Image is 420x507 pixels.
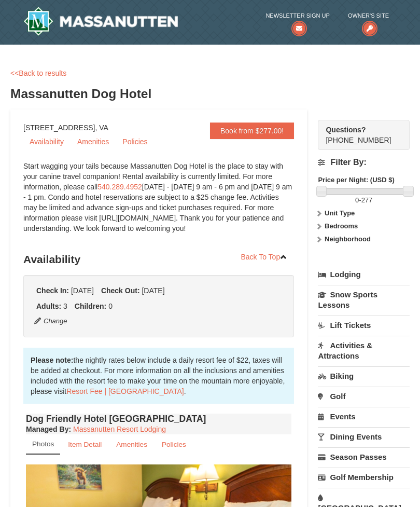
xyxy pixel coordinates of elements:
[318,468,410,487] a: Golf Membership
[326,125,391,144] span: [PHONE_NUMBER]
[36,302,61,310] strong: Adults:
[265,10,329,21] span: Newsletter Sign Up
[210,122,294,139] a: Book from $277.00!
[318,447,410,467] a: Season Passes
[75,302,106,310] strong: Children:
[348,10,389,21] span: Owner's Site
[116,441,147,448] small: Amenities
[318,285,410,314] a: Snow Sports Lessons
[325,209,355,217] strong: Unit Type
[318,158,410,167] h4: Filter By:
[23,7,178,36] a: Massanutten Resort
[155,434,193,455] a: Policies
[355,196,359,204] span: 0
[23,7,178,36] img: Massanutten Resort Logo
[318,316,410,335] a: Lift Tickets
[10,84,410,104] h3: Massanutten Dog Hotel
[26,414,291,424] h4: Dog Friendly Hotel [GEOGRAPHIC_DATA]
[318,176,394,184] strong: Price per Night: (USD $)
[318,336,410,365] a: Activities & Attractions
[68,441,102,448] small: Item Detail
[101,286,140,295] strong: Check Out:
[162,441,186,448] small: Policies
[23,348,294,404] div: the nightly rates below include a daily resort fee of $22, taxes will be added at checkout. For m...
[318,265,410,284] a: Lodging
[23,134,70,149] a: Availability
[61,434,108,455] a: Item Detail
[108,302,113,310] span: 0
[97,183,142,191] a: 540.289.4952
[26,425,71,433] strong: :
[142,286,164,295] span: [DATE]
[318,195,410,205] label: -
[109,434,154,455] a: Amenities
[326,126,366,134] strong: Questions?
[71,134,115,149] a: Amenities
[116,134,153,149] a: Policies
[318,427,410,446] a: Dining Events
[66,387,184,395] a: Resort Fee | [GEOGRAPHIC_DATA]
[36,286,69,295] strong: Check In:
[325,222,358,230] strong: Bedrooms
[63,302,67,310] span: 3
[318,366,410,386] a: Biking
[71,286,94,295] span: [DATE]
[265,10,329,32] a: Newsletter Sign Up
[318,407,410,426] a: Events
[10,69,66,77] a: <<Back to results
[325,235,371,243] strong: Neighborhood
[361,196,373,204] span: 277
[348,10,389,32] a: Owner's Site
[234,249,294,265] a: Back To Top
[32,440,54,448] small: Photos
[26,425,68,433] span: Managed By
[73,425,166,433] a: Massanutten Resort Lodging
[23,249,294,270] h3: Availability
[23,161,294,244] div: Start wagging your tails because Massanutten Dog Hotel is the place to stay with your canine trav...
[34,316,68,327] button: Change
[26,434,60,455] a: Photos
[318,387,410,406] a: Golf
[31,356,73,364] strong: Please note:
